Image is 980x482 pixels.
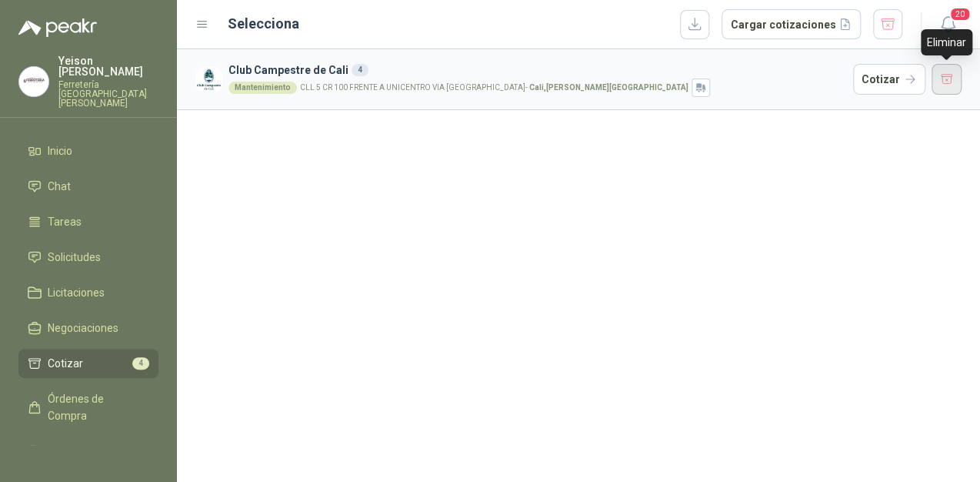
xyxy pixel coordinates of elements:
[48,320,118,336] span: Negociaciones
[19,67,48,96] img: Company Logo
[58,55,158,77] p: Yeison [PERSON_NAME]
[18,313,158,343] a: Negociaciones
[58,80,158,108] p: Ferretería [GEOGRAPHIC_DATA][PERSON_NAME]
[48,284,105,301] span: Licitaciones
[48,142,72,159] span: Inicio
[921,29,972,55] div: Eliminar
[18,172,158,201] a: Chat
[722,9,861,40] button: Cargar cotizaciones
[18,278,158,307] a: Licitaciones
[300,84,688,92] p: CLL 5 CR 100 FRENTE A UNICENTRO VIA [GEOGRAPHIC_DATA] -
[949,7,971,22] span: 20
[18,207,158,236] a: Tareas
[48,390,144,424] span: Órdenes de Compra
[228,62,847,79] h3: Club Campestre de Cali
[18,437,158,466] a: Remisiones
[352,64,368,76] div: 4
[18,136,158,166] a: Inicio
[132,357,149,370] span: 4
[529,83,688,92] strong: Cali , [PERSON_NAME][GEOGRAPHIC_DATA]
[853,64,925,95] button: Cotizar
[18,18,97,37] img: Logo peakr
[195,66,222,93] img: Company Logo
[228,82,297,94] div: Mantenimiento
[48,355,83,372] span: Cotizar
[48,178,71,195] span: Chat
[48,213,82,230] span: Tareas
[48,249,101,266] span: Solicitudes
[48,443,105,460] span: Remisiones
[18,384,158,430] a: Órdenes de Compra
[934,11,962,38] button: 20
[18,243,158,272] a: Solicitudes
[228,13,299,35] h2: Selecciona
[18,349,158,378] a: Cotizar4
